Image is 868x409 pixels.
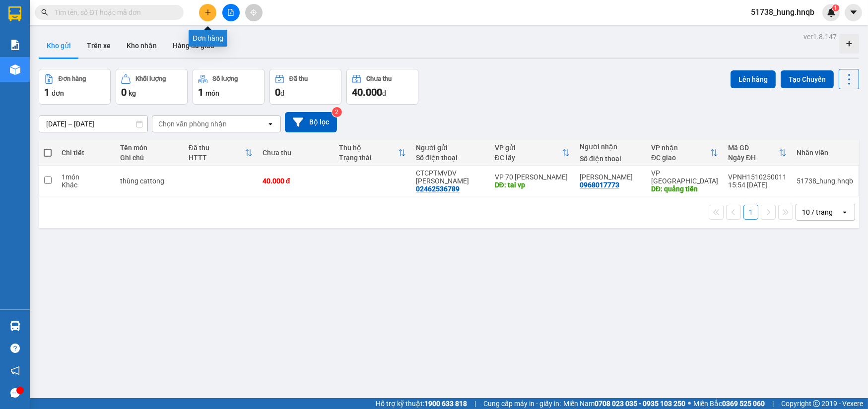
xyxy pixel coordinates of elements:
div: Nhân viên [797,149,853,157]
div: 02462536789 [416,185,460,193]
span: VPNH1510250011 [8,33,141,52]
strong: 0708 023 035 - 0935 103 250 [595,400,685,408]
th: Toggle SortBy [646,140,723,166]
div: Đơn hàng [189,30,227,47]
div: Tạo kho hàng mới [839,34,859,54]
div: 40.000 đ [263,177,330,185]
span: Miền Bắc [693,398,765,409]
span: copyright [813,400,820,407]
sup: 2 [332,107,342,117]
span: message [10,388,20,398]
th: Toggle SortBy [723,140,792,166]
span: [DATE] [67,25,82,31]
img: warehouse-icon [10,321,20,331]
button: Lên hàng [731,70,776,88]
span: món [205,89,219,97]
button: plus [199,4,216,21]
div: Đã thu [289,75,308,82]
span: đ [382,89,386,97]
div: VP 70 [PERSON_NAME] [495,173,570,181]
button: Hàng đã giao [165,34,222,58]
span: plus [204,9,211,16]
span: 0 [275,86,280,98]
div: Khác [62,181,110,189]
div: DĐ: tai vp [495,181,570,189]
div: 10 / trang [802,207,833,217]
div: thùng cattong [120,177,179,185]
img: icon-new-feature [827,8,836,17]
div: Người gửi [416,144,485,152]
svg: open [267,120,274,128]
span: ⚪️ [688,402,691,406]
span: search [41,9,48,16]
div: 15:54 [DATE] [728,181,787,189]
span: Cung cấp máy in - giấy in: [483,398,561,409]
th: Toggle SortBy [334,140,411,166]
span: | [772,398,774,409]
span: đ [280,89,284,97]
div: Khối lượng [135,75,166,82]
div: Chọn văn phòng nhận [158,119,227,129]
div: CTCPTMVDV Hoàng Minh Lâm [416,169,485,185]
div: Ngày ĐH [728,154,779,162]
div: 0968017773 [580,181,619,189]
span: 0 [121,86,127,98]
span: 51738_hung.hnqb [743,6,822,18]
span: file-add [227,9,234,16]
span: 40.000 [352,86,382,98]
span: 1 [44,86,50,98]
button: Khối lượng0kg [116,69,188,105]
div: HTTT [189,154,245,162]
div: Thu hộ [339,144,398,152]
span: Miền Nam [563,398,685,409]
span: [PERSON_NAME] [14,4,135,23]
input: Select a date range. [39,116,147,132]
input: Tìm tên, số ĐT hoặc mã đơn [55,7,172,18]
button: 1 [743,205,758,220]
button: Tạo Chuyến [781,70,834,88]
div: Tên món [120,144,179,152]
div: ĐC lấy [495,154,562,162]
button: Trên xe [79,34,119,58]
span: aim [250,9,257,16]
img: logo-vxr [8,6,21,21]
div: Ghi chú [120,154,179,162]
button: Đã thu0đ [269,69,341,105]
strong: 1900 633 818 [424,400,467,408]
div: ĐC giao [651,154,710,162]
span: kg [129,89,136,97]
button: Bộ lọc [285,112,337,132]
div: Số điện thoại [416,154,485,162]
img: warehouse-icon [10,64,20,75]
div: ver 1.8.147 [803,31,837,42]
div: Mã GD [728,144,779,152]
svg: open [841,208,849,216]
button: caret-down [845,4,862,21]
button: aim [245,4,263,21]
div: VPNH1510250011 [728,173,787,181]
div: Số lượng [212,75,238,82]
div: VP gửi [495,144,562,152]
span: 1 [198,86,203,98]
div: Trạng thái [339,154,398,162]
div: Chưa thu [366,75,392,82]
div: Anh Lệ [580,173,641,181]
button: file-add [222,4,240,21]
div: DĐ: quảng tiến [651,185,718,193]
div: Người nhận [580,143,641,151]
div: VP nhận [651,144,710,152]
span: notification [10,366,20,375]
button: Đơn hàng1đơn [39,69,111,105]
button: Số lượng1món [193,69,265,105]
div: VP [GEOGRAPHIC_DATA] [651,169,718,185]
button: Chưa thu40.000đ [346,69,418,105]
th: Toggle SortBy [184,140,258,166]
div: Số điện thoại [580,155,641,163]
div: Đơn hàng [59,75,86,82]
div: Chi tiết [62,149,110,157]
span: | [474,398,476,409]
span: đơn [52,89,64,97]
button: Kho nhận [119,34,165,58]
button: Kho gửi [39,34,79,58]
div: Đã thu [189,144,245,152]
